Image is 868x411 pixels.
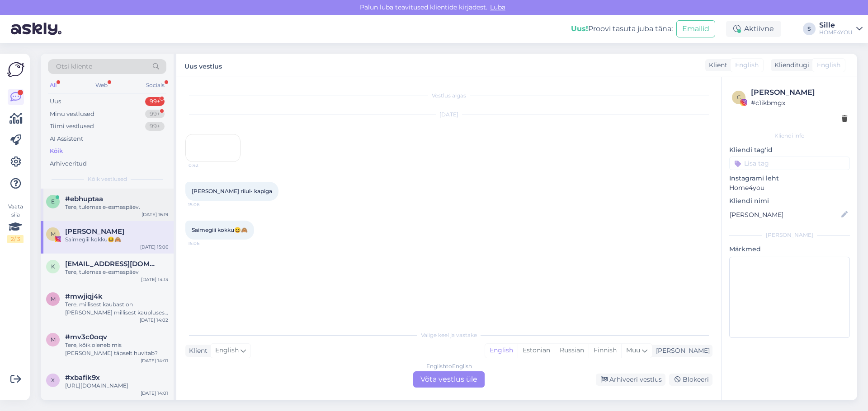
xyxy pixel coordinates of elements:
[140,317,168,323] div: [DATE] 14:02
[518,344,555,357] div: Estonian
[676,20,715,37] button: Emailid
[94,79,109,91] div: Web
[65,300,168,317] div: Tere, millisest kaubast on [PERSON_NAME] millisest kauplusest on tellimus tehtud?
[192,226,248,233] span: Saimegiii kokku😆🙈
[596,374,665,386] div: Arhiveeri vestlus
[51,336,56,343] span: m
[50,159,87,168] div: Arhiveeritud
[141,357,168,364] div: [DATE] 14:01
[56,62,92,71] span: Otsi kliente
[487,3,508,11] span: Luba
[145,97,165,106] div: 99+
[817,60,840,70] span: English
[65,260,159,268] span: kitty1403@mail.ru
[819,22,853,29] div: Sille
[189,162,222,169] span: 0:42
[65,341,168,357] div: Tere, kõik oleneb mis [PERSON_NAME] täpselt huvitab?
[185,331,712,339] div: Valige keel ja vastake
[771,60,809,70] div: Klienditugi
[571,24,588,33] b: Uus!
[88,175,127,183] span: Kõik vestlused
[729,245,850,254] p: Märkmed
[626,346,640,354] span: Muu
[7,203,24,243] div: Vaata siia
[142,211,168,218] div: [DATE] 16:19
[65,374,100,382] span: #xbafik9x
[726,21,781,37] div: Aktiivne
[65,203,168,211] div: Tere, tulemas e-esmaspäev.
[729,183,850,193] p: Home4you
[669,374,712,386] div: Blokeeri
[50,97,61,106] div: Uus
[729,231,850,239] div: [PERSON_NAME]
[50,134,83,143] div: AI Assistent
[65,382,168,390] div: [URL][DOMAIN_NAME]
[413,371,485,388] div: Võta vestlus üle
[819,29,853,36] div: HOME4YOU
[65,236,168,244] div: Saimegiii kokku😆🙈
[555,344,589,357] div: Russian
[141,276,168,283] div: [DATE] 14:13
[729,145,850,155] p: Kliendi tag'id
[51,198,55,205] span: e
[735,60,759,70] span: English
[65,268,168,276] div: Tere, tulemas e-esmaspäev
[185,346,208,356] div: Klient
[48,79,58,91] div: All
[184,59,222,71] label: Uus vestlus
[751,87,847,98] div: [PERSON_NAME]
[729,157,850,170] input: Lisa tag
[705,60,727,70] div: Klient
[65,227,124,236] span: Mari Klst
[65,333,107,341] span: #mv3c0oqv
[185,92,712,100] div: Vestlus algas
[729,196,850,206] p: Kliendi nimi
[50,147,63,156] div: Kõik
[185,111,712,119] div: [DATE]
[140,244,168,250] div: [DATE] 15:06
[145,110,165,119] div: 99+
[7,61,24,78] img: Askly Logo
[65,292,103,300] span: #mwjiqj4k
[215,346,239,356] span: English
[51,296,56,302] span: m
[729,132,850,140] div: Kliendi info
[144,79,166,91] div: Socials
[188,240,222,247] span: 15:06
[652,346,710,356] div: [PERSON_NAME]
[145,122,165,131] div: 99+
[188,201,222,208] span: 15:06
[729,174,850,183] p: Instagrami leht
[51,377,55,383] span: x
[571,23,673,34] div: Proovi tasuta juba täna:
[50,110,94,119] div: Minu vestlused
[51,263,55,270] span: k
[485,344,518,357] div: English
[192,188,272,194] span: [PERSON_NAME] riiul- kapiga
[141,390,168,397] div: [DATE] 14:01
[589,344,621,357] div: Finnish
[51,231,56,237] span: M
[730,210,840,220] input: Lisa nimi
[50,122,94,131] div: Tiimi vestlused
[803,23,816,35] div: S
[7,235,24,243] div: 2 / 3
[751,98,847,108] div: # c1ikbmgx
[65,195,103,203] span: #ebhuptaa
[426,362,472,370] div: English to English
[819,22,863,36] a: SilleHOME4YOU
[737,94,741,101] span: c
